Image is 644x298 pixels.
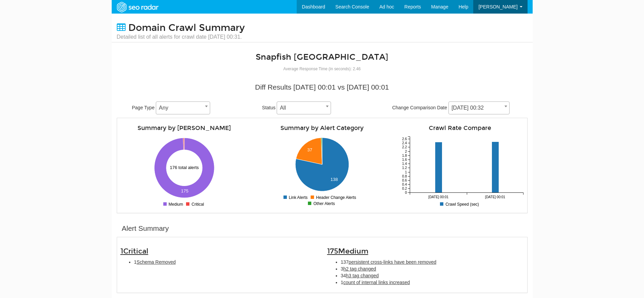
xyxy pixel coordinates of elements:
span: Help [459,4,468,10]
span: 09/17/2025 00:32 [448,101,510,114]
tspan: [DATE] 00:01 [485,195,505,199]
tspan: 1 [405,170,407,174]
tspan: 0.2 [402,187,407,190]
span: Any [156,103,210,113]
span: All [277,103,331,113]
tspan: 1.4 [402,162,407,166]
span: Status [262,105,276,110]
span: Critical [123,247,148,256]
span: Ad hoc [379,4,394,10]
span: Page Type [132,105,155,110]
tspan: 1.6 [402,158,407,162]
span: persistent cross-links have been removed [349,259,436,265]
span: Domain Crawl Summary [128,22,245,34]
li: 1 [341,279,524,286]
span: Manage [431,4,448,10]
div: Diff Results [DATE] 00:01 vs [DATE] 00:01 [122,82,522,92]
span: Medium [338,247,368,256]
span: count of internal links increased [343,280,410,285]
h4: Summary by Alert Category [258,125,386,131]
h4: Crawl Rate Compare [396,125,524,131]
tspan: 1.2 [402,166,407,170]
small: Detailed list of all alerts for crawl date [DATE] 00:31. [117,33,245,41]
li: 137 [341,259,524,265]
small: Average Response Time (in seconds): 2.46 [283,67,361,71]
span: [PERSON_NAME] [478,4,517,10]
li: 1 [134,259,317,265]
li: 34 [341,272,524,279]
text: 176 total alerts [170,165,199,170]
tspan: 1.8 [402,154,407,157]
img: SEORadar [114,1,161,13]
tspan: 0.6 [402,179,407,182]
tspan: 0 [405,191,407,194]
tspan: [DATE] 00:01 [428,195,448,199]
span: h3 tag changed [346,273,379,278]
span: 175 [327,247,368,256]
tspan: 0.8 [402,174,407,178]
span: Schema Removed [136,259,176,265]
a: Snapfish [GEOGRAPHIC_DATA] [256,52,388,62]
span: Reports [404,4,421,10]
tspan: 2.4 [402,141,407,145]
tspan: 2.2 [402,145,407,149]
li: 3 [341,265,524,272]
tspan: 2 [405,150,407,153]
span: h2 tag changed [343,266,376,272]
span: All [277,101,331,114]
tspan: 2.6 [402,137,407,141]
span: Change Comparison Date [392,105,447,110]
span: 09/17/2025 00:32 [449,103,509,113]
tspan: 0.4 [402,183,407,186]
span: Search Console [335,4,369,10]
span: Any [156,101,210,114]
h4: Summary by [PERSON_NAME] [121,125,248,131]
span: 1 [121,247,148,256]
div: Alert Summary [122,223,169,234]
